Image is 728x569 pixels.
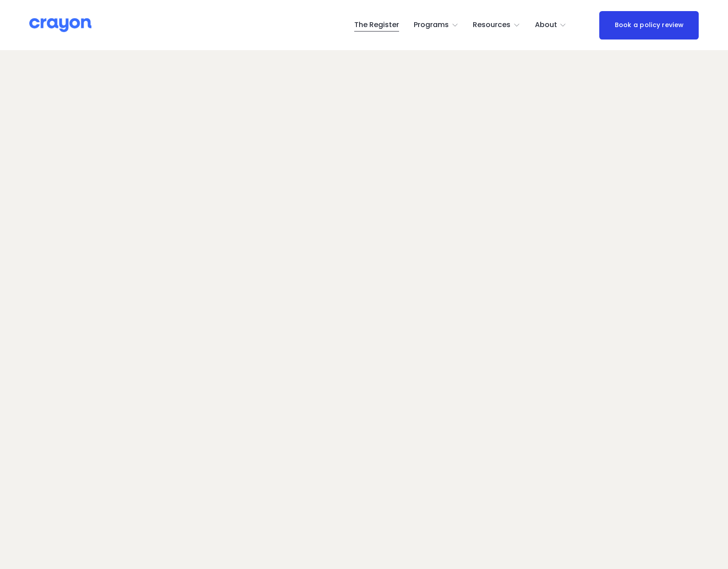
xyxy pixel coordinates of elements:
img: Crayon [29,17,91,33]
a: The Register [354,18,399,32]
a: folder dropdown [473,18,520,32]
a: Book a policy review [599,11,699,40]
span: Resources [473,19,510,32]
span: Programs [414,19,449,32]
span: About [535,19,557,32]
a: folder dropdown [535,18,567,32]
a: folder dropdown [414,18,459,32]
